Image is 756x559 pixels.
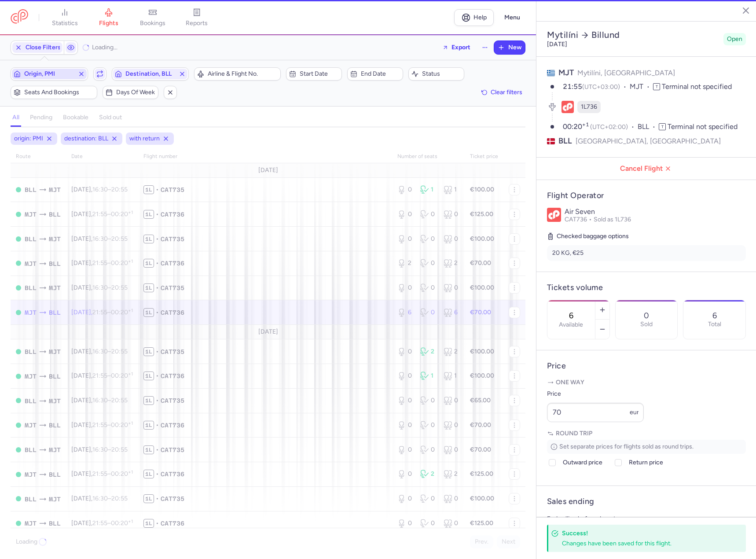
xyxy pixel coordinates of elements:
[638,122,659,132] span: BLL
[11,86,97,99] button: Seats and bookings
[208,70,278,77] span: Airline & Flight No.
[286,67,342,81] button: Start date
[582,83,620,91] span: (UTC+03:00)
[547,403,644,422] input: ---
[408,67,464,81] button: Status
[644,311,649,320] p: 0
[615,459,622,466] input: Return price
[347,67,403,81] button: End date
[140,19,165,27] span: bookings
[562,539,727,548] div: Changes have been saved for this flight.
[563,457,602,468] span: Outward price
[547,283,746,293] h4: Tickets volume
[668,122,738,131] span: Terminal not specified
[630,408,639,416] span: eur
[547,496,594,507] h4: Sales ending
[508,44,521,51] span: New
[175,8,219,27] a: reports
[547,440,746,454] p: Set separate prices for flights sold as round trips.
[630,82,653,92] span: MJT
[547,208,561,222] img: Air Seven logo
[594,216,631,223] span: Sold as 1L736
[24,70,74,77] span: Origin, PMI
[547,40,567,48] time: [DATE]
[547,378,746,387] p: One way
[499,9,525,26] button: Menu
[547,429,746,438] p: Round trip
[576,136,721,147] span: [GEOGRAPHIC_DATA], [GEOGRAPHIC_DATA]
[125,70,176,77] span: Destination, BLL
[559,321,583,328] label: Available
[558,68,574,77] span: MJT
[640,321,653,328] p: Sold
[104,96,130,103] button: Clear filter
[547,514,746,524] p: End selling before departure
[561,101,574,113] figure: 1L airline logo
[11,9,28,26] a: CitizenPlane red outlined logo
[451,44,470,51] span: Export
[24,163,129,185] span: Vila Do Maio, [GEOGRAPHIC_DATA], [GEOGRAPHIC_DATA] MMO
[547,361,746,371] h4: Price
[712,311,717,320] p: 6
[547,29,720,40] h2: Mytilíni Billund
[659,123,666,130] span: T
[662,82,732,91] span: Terminal not specified
[129,134,160,143] span: with return
[52,19,78,27] span: statistics
[562,529,727,537] h4: Success!
[300,70,339,77] span: Start date
[103,86,158,99] button: Days of week
[194,67,281,81] button: Airline & Flight No.
[24,129,129,163] span: [GEOGRAPHIC_DATA][PERSON_NAME], [GEOGRAPHIC_DATA], [GEOGRAPHIC_DATA] PMI
[549,459,556,466] input: Outward price
[547,191,746,201] h4: Flight Operator
[565,216,594,223] span: CAT736
[26,44,61,51] span: Close Filters
[186,19,208,27] span: reports
[454,9,494,26] a: Help
[92,44,117,51] span: Loading...
[422,70,461,77] span: Status
[29,115,126,124] input: -searchbox
[11,67,88,81] button: Origin, PMI
[543,165,749,173] span: Cancel Flight
[629,457,663,468] span: Return price
[437,40,476,55] button: Export
[558,136,572,147] span: BLL
[24,95,44,104] h5: Origin
[563,82,582,91] time: 21:55
[577,69,675,77] span: Mytilíni, [GEOGRAPHIC_DATA]
[582,121,589,128] sup: +1
[87,8,131,27] a: flights
[581,103,597,111] span: 1L736
[43,8,87,27] a: statistics
[14,134,43,143] span: origin: PMI
[491,89,522,96] span: Clear filters
[11,41,64,54] button: Close Filters
[547,245,746,261] li: 20 KG, €25
[563,122,590,131] time: 00:20
[473,14,487,21] span: Help
[653,83,660,90] span: T
[565,208,746,216] p: Air Seven
[112,67,189,81] button: Destination, BLL
[478,86,525,99] button: Clear filters
[547,389,644,399] label: Price
[361,70,400,77] span: End date
[727,35,742,44] span: Open
[99,19,118,27] span: flights
[708,321,721,328] p: Total
[494,41,525,54] button: New
[547,231,746,242] h5: Checked baggage options
[131,8,175,27] a: bookings
[11,150,66,163] th: route
[590,123,628,131] span: (UTC+02:00)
